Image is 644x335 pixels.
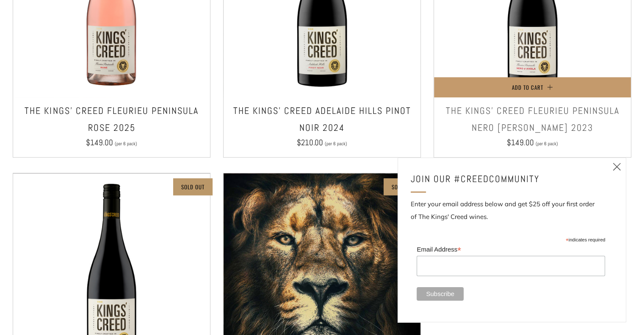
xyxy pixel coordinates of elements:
p: Sold Out [181,181,205,192]
p: Enter your email address below and get $25 off your first order of The Kings' Creed wines. [411,198,613,223]
span: $149.00 [507,137,534,148]
h3: The Kings' Creed Fleurieu Peninsula Rose 2025 [17,102,206,136]
label: Email Address [417,243,605,255]
a: The Kings' Creed Adelaide Hills Pinot Noir 2024 $210.00 (per 6 pack) [224,102,420,147]
a: The Kings' Creed Fleurieu Peninsula Rose 2025 $149.00 (per 6 pack) [13,102,210,147]
h3: The Kings' Creed Fleurieu Peninsula Nero [PERSON_NAME] 2023 [438,102,627,136]
h4: JOIN OUR #CREEDCOMMUNITY [411,171,603,188]
p: Sold Out [392,181,415,192]
span: $210.00 [297,137,323,148]
a: The Kings' Creed Fleurieu Peninsula Nero [PERSON_NAME] 2023 $149.00 (per 6 pack) [434,102,631,147]
div: indicates required [417,235,605,243]
span: $149.00 [86,137,113,148]
span: (per 6 pack) [115,141,137,146]
span: Add to Cart [512,83,543,91]
button: Add to Cart [434,77,631,97]
span: (per 6 pack) [325,141,347,146]
span: (per 6 pack) [536,141,558,146]
input: Subscribe [417,287,464,301]
h3: The Kings' Creed Adelaide Hills Pinot Noir 2024 [228,102,416,136]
